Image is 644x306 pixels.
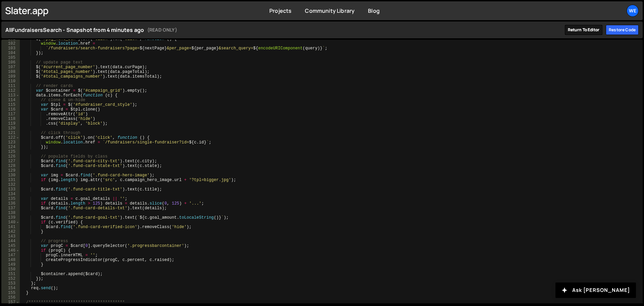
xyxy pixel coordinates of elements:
div: 155 [1,291,20,295]
div: 124 [1,145,20,149]
div: 118 [1,117,20,121]
div: 156 [1,295,20,300]
div: 127 [1,159,20,164]
div: 117 [1,112,20,117]
div: 148 [1,258,20,262]
a: Projects [269,7,291,14]
div: 138 [1,211,20,215]
a: Blog [368,7,380,14]
div: 154 [1,286,20,291]
div: 145 [1,244,20,248]
div: 122 [1,135,20,140]
div: 142 [1,229,20,234]
div: 116 [1,107,20,112]
div: 107 [1,65,20,70]
a: We [627,5,639,17]
div: 134 [1,192,20,196]
div: 152 [1,276,20,281]
div: 123 [1,140,20,145]
div: 147 [1,253,20,258]
div: 102 [1,41,20,46]
div: 136 [1,201,20,206]
div: 125 [1,149,20,154]
div: 140 [1,220,20,225]
a: Community Library [305,7,355,14]
div: 139 [1,215,20,220]
div: 112 [1,88,20,93]
div: 119 [1,121,20,126]
a: Return to editor [565,25,603,35]
div: 114 [1,98,20,102]
div: 132 [1,182,20,187]
div: 137 [1,206,20,211]
div: 113 [1,93,20,98]
div: 135 [1,196,20,201]
div: 149 [1,262,20,267]
div: 143 [1,234,20,239]
div: 108 [1,70,20,74]
div: 157 [1,300,20,305]
div: 111 [1,84,20,88]
div: 150 [1,267,20,272]
small: (READ ONLY) [147,26,177,34]
div: Restore code [606,25,639,35]
div: 144 [1,239,20,244]
div: 153 [1,281,20,286]
div: 133 [1,187,20,192]
div: 106 [1,60,20,65]
div: 105 [1,55,20,60]
h1: AllFundraisersSearch - Snapshot from 4 minutes ago [5,26,561,34]
button: Ask [PERSON_NAME] [555,282,636,298]
div: 130 [1,173,20,178]
div: 151 [1,272,20,276]
div: 128 [1,164,20,168]
div: 146 [1,248,20,253]
div: 110 [1,79,20,84]
div: 141 [1,225,20,229]
div: 104 [1,51,20,55]
div: 120 [1,126,20,131]
div: 109 [1,74,20,79]
div: 126 [1,154,20,159]
div: 115 [1,102,20,107]
div: 103 [1,46,20,51]
div: 129 [1,168,20,173]
div: 131 [1,178,20,182]
div: 121 [1,131,20,135]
